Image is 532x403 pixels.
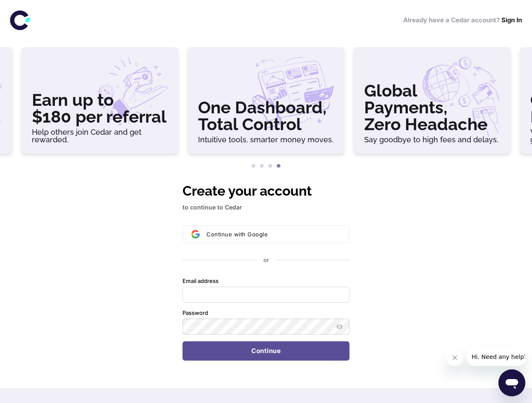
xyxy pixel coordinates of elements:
[249,162,258,170] button: 1
[32,128,168,144] h6: Help others join Cedar and get rewarded.
[32,92,168,125] h3: Earn up to $180 per referral
[183,341,349,361] button: Continue
[266,162,274,170] button: 3
[334,322,344,332] button: Show password
[446,349,463,366] iframe: Close message
[364,82,500,133] h3: Global Payments, Zero Headache
[183,225,349,243] button: Sign in with GoogleContinue with Google
[198,99,334,133] h3: One Dashboard, Total Control
[498,369,525,396] iframe: Button to launch messaging window
[403,16,522,25] h6: Already have a Cedar account?
[364,136,500,144] h6: Say goodbye to high fees and delays.
[183,181,349,201] h1: Create your account
[183,277,219,285] label: Email address
[467,348,525,366] iframe: Message from company
[183,309,208,317] label: Password
[198,136,334,144] h6: Intuitive tools, smarter money moves.
[274,162,283,170] button: 4
[258,162,266,170] button: 2
[501,16,522,24] a: Sign In
[206,231,268,238] span: Continue with Google
[191,230,200,238] img: Sign in with Google
[183,203,349,212] p: to continue to Cedar
[263,256,269,264] p: or
[5,6,60,13] span: Hi. Need any help?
